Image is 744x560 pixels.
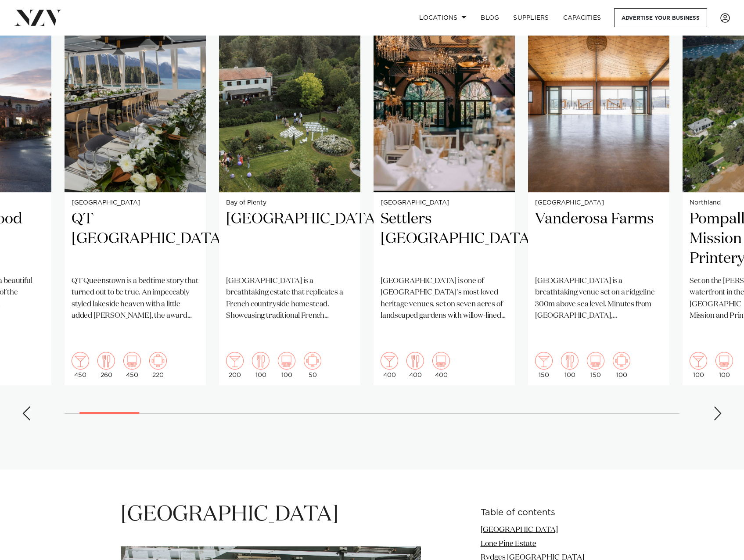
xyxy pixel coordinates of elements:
[690,352,707,370] img: cocktail.png
[556,8,608,27] a: Capacities
[535,276,662,322] p: [GEOGRAPHIC_DATA] is a breathtaking venue set on a ridgeline 300m above sea level. Minutes from [...
[528,3,669,385] a: [GEOGRAPHIC_DATA] Vanderosa Farms [GEOGRAPHIC_DATA] is a breathtaking venue set on a ridgeline 30...
[226,209,353,269] h2: [GEOGRAPHIC_DATA]
[715,352,733,378] div: 100
[715,352,733,370] img: theatre.png
[474,8,506,27] a: BLOG
[528,3,669,385] swiper-slide: 5 / 41
[226,200,353,206] small: Bay of Plenty
[406,352,424,370] img: dining.png
[481,526,558,534] a: [GEOGRAPHIC_DATA]
[432,352,450,378] div: 400
[381,209,508,269] h2: Settlers [GEOGRAPHIC_DATA]
[72,352,89,370] img: cocktail.png
[374,3,515,385] a: [GEOGRAPHIC_DATA] Settlers [GEOGRAPHIC_DATA] [GEOGRAPHIC_DATA] is one of [GEOGRAPHIC_DATA]'s most...
[65,3,206,385] a: [GEOGRAPHIC_DATA] QT [GEOGRAPHIC_DATA] QT Queenstown is a bedtime story that turned out to be tru...
[432,352,450,370] img: theatre.png
[226,352,244,378] div: 200
[535,352,553,370] img: cocktail.png
[690,352,707,378] div: 100
[65,3,206,385] swiper-slide: 2 / 41
[278,352,295,370] img: theatre.png
[278,352,295,378] div: 100
[406,352,424,378] div: 400
[97,352,115,370] img: dining.png
[72,200,199,206] small: [GEOGRAPHIC_DATA]
[381,352,398,370] img: cocktail.png
[535,209,662,269] h2: Vanderosa Farms
[149,352,167,378] div: 220
[561,352,579,370] img: dining.png
[614,8,707,27] a: Advertise your business
[535,200,662,206] small: [GEOGRAPHIC_DATA]
[72,276,199,322] p: QT Queenstown is a bedtime story that turned out to be true. An impeccably styled lakeside heaven...
[535,352,553,378] div: 150
[252,352,270,370] img: dining.png
[219,3,360,385] a: Bay of Plenty [GEOGRAPHIC_DATA] [GEOGRAPHIC_DATA] is a breathtaking estate that replicates a Fren...
[97,352,115,378] div: 260
[219,3,360,385] swiper-slide: 3 / 41
[72,352,89,378] div: 450
[381,352,398,378] div: 400
[381,200,508,206] small: [GEOGRAPHIC_DATA]
[481,540,536,548] a: Lone Pine Estate
[561,352,579,378] div: 100
[374,3,515,385] swiper-slide: 4 / 41
[481,508,624,517] h6: Table of contents
[149,352,167,370] img: meeting.png
[252,352,270,378] div: 100
[304,352,321,378] div: 50
[613,352,630,370] img: meeting.png
[121,501,421,529] h1: [GEOGRAPHIC_DATA]
[587,352,604,378] div: 150
[587,352,604,370] img: theatre.png
[304,352,321,370] img: meeting.png
[381,276,508,322] p: [GEOGRAPHIC_DATA] is one of [GEOGRAPHIC_DATA]'s most loved heritage venues, set on seven acres of...
[506,8,556,27] a: SUPPLIERS
[226,352,244,370] img: cocktail.png
[123,352,141,378] div: 450
[613,352,630,378] div: 100
[123,352,141,370] img: theatre.png
[72,209,199,269] h2: QT [GEOGRAPHIC_DATA]
[14,10,62,25] img: nzv-logo.png
[226,276,353,322] p: [GEOGRAPHIC_DATA] is a breathtaking estate that replicates a French countryside homestead. Showca...
[412,8,474,27] a: Locations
